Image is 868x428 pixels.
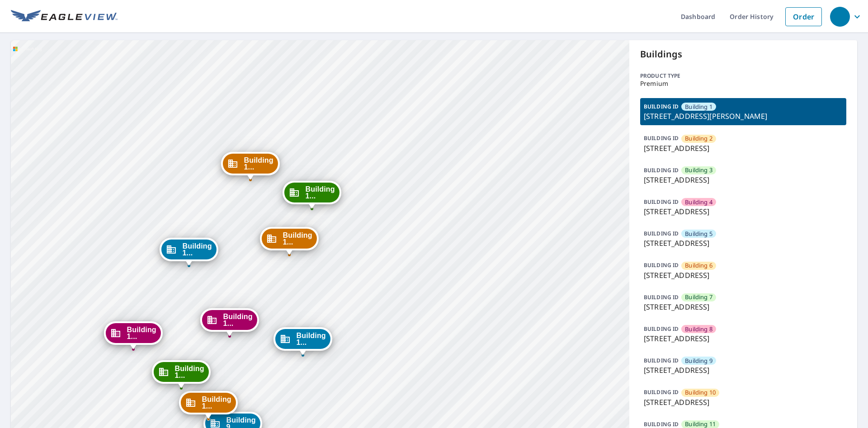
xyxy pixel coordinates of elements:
p: [STREET_ADDRESS] [644,397,843,408]
div: Dropped pin, building Building 11, Commercial property, 3925 Southwest Twilight Drive Topeka, KS ... [152,360,211,388]
p: BUILDING ID [644,325,679,333]
p: [STREET_ADDRESS] [644,206,843,217]
div: Dropped pin, building Building 13, Commercial property, 3925 Southwest Twilight Drive Topeka, KS ... [274,327,332,355]
p: [STREET_ADDRESS] [644,270,843,281]
span: Building 4 [685,198,712,207]
div: Dropped pin, building Building 10, Commercial property, 3925 Southwest Twilight Drive Topeka, KS ... [179,391,238,419]
span: Building 1 [685,103,712,111]
p: BUILDING ID [644,420,679,428]
p: Buildings [640,47,846,61]
p: Product type [640,72,846,80]
a: Order [785,7,822,26]
p: [STREET_ADDRESS] [644,238,843,249]
span: Building 9 [685,357,712,365]
span: Building 2 [685,134,712,143]
span: Building 1... [183,243,212,256]
p: BUILDING ID [644,134,679,142]
div: Dropped pin, building Building 14, Commercial property, 3925 Southwest Twilight Drive Topeka, KS ... [260,227,319,255]
p: [STREET_ADDRESS] [644,301,843,312]
p: [STREET_ADDRESS] [644,333,843,344]
p: BUILDING ID [644,388,679,396]
span: Building 8 [685,325,712,334]
span: Building 1... [297,332,326,346]
span: Building 1... [306,186,335,199]
p: BUILDING ID [644,103,679,110]
div: Dropped pin, building Building 12, Commercial property, 3925 Southwest Twilight Drive Topeka, KS ... [104,321,163,349]
span: Building 7 [685,293,712,301]
span: Building 5 [685,230,712,238]
div: Dropped pin, building Building 15, Commercial property, 3925 Southwest Twilight Drive Topeka, KS ... [283,181,341,209]
span: Building 1... [283,232,312,245]
p: [STREET_ADDRESS][PERSON_NAME] [644,111,843,122]
span: Building 1... [244,157,274,170]
p: BUILDING ID [644,293,679,301]
p: [STREET_ADDRESS] [644,365,843,376]
p: BUILDING ID [644,261,679,269]
p: BUILDING ID [644,198,679,206]
img: EV Logo [11,10,118,24]
p: [STREET_ADDRESS] [644,174,843,185]
span: Building 1... [127,326,156,340]
p: BUILDING ID [644,230,679,237]
span: Building 6 [685,261,712,270]
span: Building 10 [685,388,716,397]
p: [STREET_ADDRESS] [644,143,843,154]
p: BUILDING ID [644,357,679,364]
div: Dropped pin, building Building 16, Commercial property, 3925 Southwest Twilight Drive Topeka, KS ... [200,308,259,336]
p: Premium [640,80,846,87]
span: Building 1... [202,396,231,409]
div: Dropped pin, building Building 17, Commercial property, 3925 Southwest Twilight Drive Topeka, KS ... [160,238,218,266]
span: Building 3 [685,166,712,174]
div: Dropped pin, building Building 18, Commercial property, 3925 Southwest Twilight Drive Topeka, KS ... [221,152,280,180]
span: Building 1... [223,313,253,327]
span: Building 1... [175,365,204,379]
p: BUILDING ID [644,166,679,174]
